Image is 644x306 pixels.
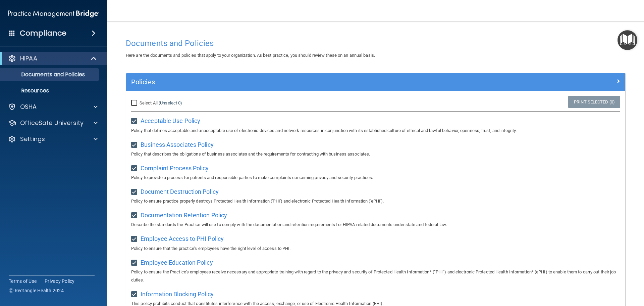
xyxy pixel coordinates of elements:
p: Policy that defines acceptable and unacceptable use of electronic devices and network resources i... [131,127,620,135]
span: Ⓒ Rectangle Health 2024 [9,287,64,294]
span: Document Destruction Policy [141,188,219,195]
span: Select All [140,100,158,105]
a: OSHA [8,103,98,111]
a: Policies [131,77,620,87]
p: Policy to ensure the Practice's employees receive necessary and appropriate training with regard ... [131,268,620,284]
a: Settings [8,135,98,143]
span: Complaint Process Policy [141,165,209,172]
a: Print Selected (0) [568,96,620,108]
p: Policy to provide a process for patients and responsible parties to make complaints concerning pr... [131,174,620,182]
p: Describe the standards the Practice will use to comply with the documentation and retention requi... [131,221,620,229]
h4: Documents and Policies [126,39,626,48]
p: HIPAA [20,54,37,62]
a: OfficeSafe University [8,119,98,127]
p: OfficeSafe University [20,119,84,127]
p: Documents and Policies [4,71,96,78]
a: (Unselect 0) [159,100,182,105]
p: Resources [4,87,96,94]
input: Select All (Unselect 0) [131,100,139,106]
h4: Compliance [20,29,66,38]
span: Employee Education Policy [141,259,213,266]
p: Policy to ensure practice properly destroys Protected Health Information ('PHI') and electronic P... [131,197,620,205]
img: PMB logo [8,7,99,20]
a: Privacy Policy [45,278,75,285]
span: Acceptable Use Policy [141,117,200,124]
p: Policy that describes the obligations of business associates and the requirements for contracting... [131,150,620,158]
h5: Policies [131,78,495,86]
p: Policy to ensure that the practice's employees have the right level of access to PHI. [131,245,620,253]
p: Settings [20,135,45,143]
a: Terms of Use [9,278,37,285]
span: Here are the documents and policies that apply to your organization. As best practice, you should... [126,53,375,58]
span: Documentation Retention Policy [141,212,227,219]
button: Open Resource Center [618,30,637,50]
p: OSHA [20,103,37,111]
span: Business Associates Policy [141,141,214,148]
span: Information Blocking Policy [141,291,214,298]
span: Employee Access to PHI Policy [141,235,224,242]
a: HIPAA [8,54,97,62]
